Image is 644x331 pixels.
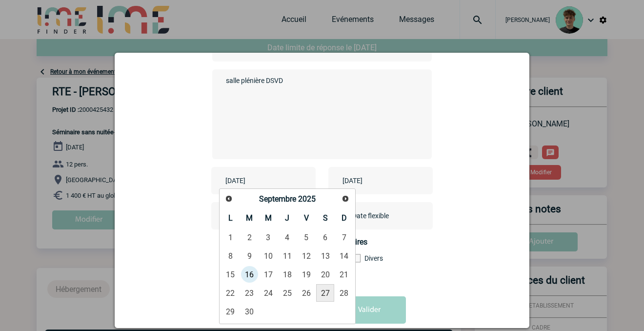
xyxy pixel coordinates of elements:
[323,213,328,223] span: Samedi
[297,284,315,302] a: 26
[241,303,259,320] a: 30
[265,213,272,223] span: Mercredi
[340,174,407,187] input: Date de fin
[221,247,240,265] a: 8
[297,228,315,246] a: 5
[335,266,353,283] a: 21
[241,266,259,283] a: 16
[335,247,353,265] a: 14
[316,284,334,302] a: 27
[246,213,253,223] span: Mardi
[221,303,240,320] a: 29
[259,194,296,204] span: Septembre
[241,228,259,246] a: 2
[278,247,296,265] a: 11
[297,247,315,265] a: 12
[342,195,349,203] span: Suivant
[278,228,296,246] a: 4
[278,266,296,283] a: 18
[221,284,240,302] a: 22
[342,213,347,223] span: Dimanche
[304,213,309,223] span: Vendredi
[316,247,334,265] a: 13
[223,174,290,187] input: Date de début
[260,266,278,283] a: 17
[225,195,233,203] span: Précédent
[335,228,353,246] a: 7
[221,228,240,246] a: 1
[352,254,405,262] label: Divers
[221,266,240,283] a: 15
[335,284,353,302] a: 28
[316,266,334,283] a: 20
[212,237,432,247] h4: Services complémentaires
[222,191,236,206] a: Précédent
[297,266,315,283] a: 19
[241,247,259,265] a: 9
[278,284,296,302] a: 25
[340,202,373,229] label: Date flexible
[260,247,278,265] a: 10
[298,194,316,204] span: 2025
[260,228,278,246] a: 3
[285,213,289,223] span: Jeudi
[339,191,353,206] a: Suivant
[316,228,334,246] a: 6
[333,296,406,324] button: Valider
[260,284,278,302] a: 24
[241,284,259,302] a: 23
[228,213,233,223] span: Lundi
